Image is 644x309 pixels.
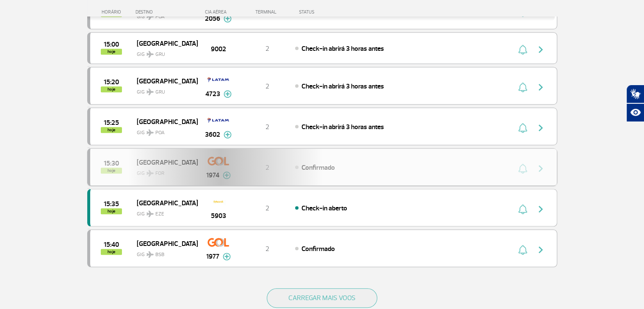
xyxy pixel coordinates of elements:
[301,82,384,91] span: Check-in abrirá 3 horas antes
[626,85,644,103] button: Abrir tradutor de língua de sinais.
[518,82,527,92] img: sino-painel-voo.svg
[536,44,546,55] img: seta-direita-painel-voo.svg
[135,9,197,15] div: DESTINO
[137,84,191,96] span: GIG
[265,82,269,91] span: 2
[224,90,232,98] img: mais-info-painel-voo.svg
[536,204,546,214] img: seta-direita-painel-voo.svg
[197,9,240,15] div: CIA AÉREA
[518,245,527,255] img: sino-painel-voo.svg
[223,253,231,260] img: mais-info-painel-voo.svg
[146,129,154,136] img: destiny_airplane.svg
[224,131,232,138] img: mais-info-painel-voo.svg
[301,123,384,131] span: Check-in abrirá 3 horas antes
[146,88,154,95] img: destiny_airplane.svg
[137,75,191,86] span: [GEOGRAPHIC_DATA]
[206,251,219,262] span: 1977
[104,242,119,248] span: 2025-09-30 15:40:00
[518,44,527,55] img: sino-painel-voo.svg
[137,197,191,208] span: [GEOGRAPHIC_DATA]
[146,210,154,217] img: destiny_airplane.svg
[240,9,295,15] div: TERMINAL
[137,206,191,218] span: GIG
[155,210,164,218] span: EZE
[137,238,191,249] span: [GEOGRAPHIC_DATA]
[301,204,347,212] span: Check-in aberto
[137,124,191,137] span: GIG
[104,79,119,85] span: 2025-09-30 15:20:00
[205,89,220,99] span: 4723
[155,129,165,137] span: POA
[301,245,335,253] span: Confirmado
[137,38,191,49] span: [GEOGRAPHIC_DATA]
[295,9,364,15] div: STATUS
[205,130,220,140] span: 3602
[626,103,644,122] button: Abrir recursos assistivos.
[146,51,154,58] img: destiny_airplane.svg
[155,88,165,96] span: GRU
[101,249,122,255] span: hoje
[146,251,154,258] img: destiny_airplane.svg
[137,46,191,58] span: GIG
[267,288,377,308] button: CARREGAR MAIS VOOS
[518,204,527,214] img: sino-painel-voo.svg
[265,204,269,212] span: 2
[137,246,191,259] span: GIG
[104,41,119,47] span: 2025-09-30 15:00:00
[155,251,164,259] span: BSB
[518,123,527,133] img: sino-painel-voo.svg
[626,85,644,122] div: Plugin de acessibilidade da Hand Talk.
[536,82,546,92] img: seta-direita-painel-voo.svg
[90,9,136,15] div: HORÁRIO
[104,201,119,207] span: 2025-09-30 15:35:00
[536,123,546,133] img: seta-direita-painel-voo.svg
[265,245,269,253] span: 2
[211,211,226,221] span: 5903
[101,49,122,55] span: hoje
[536,245,546,255] img: seta-direita-painel-voo.svg
[211,44,226,54] span: 9002
[301,44,384,53] span: Check-in abrirá 3 horas antes
[101,86,122,92] span: hoje
[155,51,165,58] span: GRU
[137,116,191,127] span: [GEOGRAPHIC_DATA]
[101,127,122,133] span: hoje
[265,44,269,53] span: 2
[104,120,119,126] span: 2025-09-30 15:25:00
[101,208,122,214] span: hoje
[265,123,269,131] span: 2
